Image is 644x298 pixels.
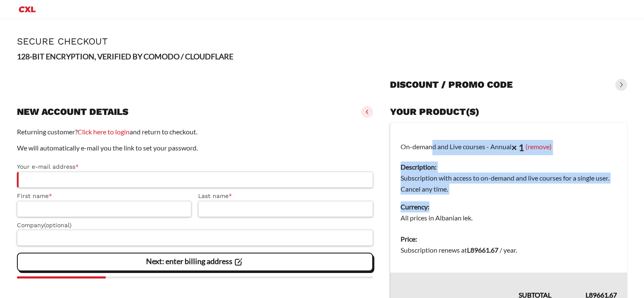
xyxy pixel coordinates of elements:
p: We will automatically e-mail you the link to set your password. [17,142,373,153]
bdi: 89661.67 [467,246,498,254]
h3: New account details [17,106,128,118]
vaadin-button: Next: enter billing address [17,253,373,271]
dd: All prices in Albanian lek. [401,212,617,223]
dt: Price: [401,234,617,245]
span: / year [500,246,516,254]
span: L [467,246,470,254]
a: (remove) [525,142,552,150]
label: First name [17,191,191,201]
label: Last name [198,191,373,201]
span: (optional) [44,222,72,228]
strong: × 1 [511,142,524,153]
strong: 128-BIT ENCRYPTION, VERIFIED BY COMODO / CLOUDFLARE [17,52,233,61]
a: Click here to login [77,128,130,136]
h3: Discount / promo code [390,79,513,91]
dd: Subscription with access to on-demand and live courses for a single user. Cancel any time. [401,173,617,195]
td: On-demand and Live courses - Annual [390,123,627,229]
dt: Description: [401,162,617,173]
h1: Secure Checkout [17,36,627,47]
p: Returning customer? and return to checkout. [17,126,373,137]
span: Subscription renews at . [401,246,517,254]
label: Company [17,220,373,230]
label: Your e-mail address [17,162,373,172]
dt: Currency: [401,201,617,212]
